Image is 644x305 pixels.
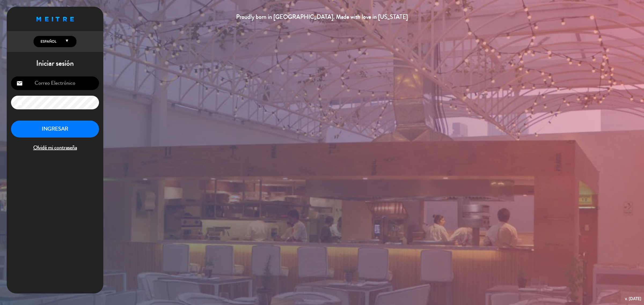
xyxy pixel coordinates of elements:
h1: Iniciar sesión [7,59,103,68]
input: Correo Electrónico [11,76,99,90]
button: INGRESAR [11,121,99,137]
i: lock [16,99,23,106]
i: email [16,80,23,87]
span: Olvidé mi contraseña [11,143,99,152]
div: v. [DATE] [625,295,641,302]
span: Español [39,39,56,44]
